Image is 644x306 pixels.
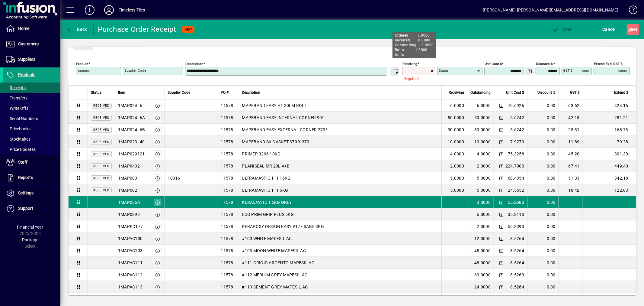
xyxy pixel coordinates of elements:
td: 0.00 [527,281,559,293]
mat-label: Product [76,62,88,66]
td: 30.0000 [467,124,494,136]
mat-label: Unit Cost $ [485,62,502,66]
a: Staff [3,155,60,170]
span: 68.4354 [508,175,524,181]
a: Serial Numbers [3,113,60,124]
td: 122.83 [583,184,636,196]
span: 8.5264 [511,236,524,242]
span: 8.5264 [511,248,524,254]
span: Unit Cost $ [506,89,524,96]
td: 449.40 [583,160,636,172]
span: Transfers [6,96,27,100]
span: Write Offs [6,106,28,111]
td: 0.00 [527,208,559,220]
td: 281.21 [583,112,636,124]
span: Item [118,89,125,96]
button: Change Price Levels [497,125,505,134]
div: 1MAP024L6 [118,103,142,109]
td: #111 GRIGIO ARGENTO MAPESIL AC [239,257,442,269]
td: 11578 [218,196,239,208]
button: Change Price Levels [525,67,534,75]
span: 10.0000 [448,139,464,145]
td: 4.0000 [467,148,494,160]
a: Support [3,201,60,216]
td: 5.0000 [467,184,494,196]
a: Suppliers [3,52,60,67]
span: Customers [18,41,39,46]
a: Write Offs [3,103,60,113]
button: Save [627,24,639,35]
span: S [628,27,631,32]
div: Purchase Order Receipt [98,24,176,34]
span: Products [18,72,35,77]
button: Change Price Levels [497,174,505,182]
td: #133 SAND MAPESIL AC [239,293,442,305]
span: 4.0000 [450,151,464,157]
button: Change Price Levels [497,113,505,122]
td: 0.00 [527,269,559,281]
span: Received [93,128,109,132]
td: 60.0000 [467,269,494,281]
div: 1MAPAC100 [118,236,143,242]
span: NEW [184,28,192,31]
button: Change Price Levels [497,246,505,255]
td: 11578 [218,233,239,245]
mat-label: Discount % [536,62,553,66]
span: 8.5263 [511,272,524,278]
a: Receipts [3,83,60,93]
a: Customers [3,37,60,52]
app-page-header-button: Close [71,42,95,47]
button: Change Price Levels [497,271,505,279]
mat-label: Receiving [402,62,417,66]
div: Ordered 3.0000 Received 0.0000 Outstanding 3.0000 Ratio 1.0000 Units [392,32,436,58]
td: 18.42 [559,184,583,196]
td: 424.16 [583,99,636,112]
mat-label: Description [185,62,203,66]
td: 11578 [218,160,239,172]
td: 11578 [218,99,239,112]
td: KERALASTIC T 5KG GREY [239,196,442,208]
td: 48.0000 [467,257,494,269]
button: Change Price Levels [497,162,505,170]
td: #112 MEDIUM GREY MAPESIL AC [239,269,442,281]
button: Change Price Levels [497,101,505,110]
td: ULTRAMASTIC 111 5KG [239,184,442,196]
a: Reports [3,170,60,185]
td: 5.0000 [467,172,494,184]
td: 11578 [218,293,239,305]
mat-label: Extend excl GST $ [594,62,623,66]
span: Received [93,177,109,180]
button: Back [65,24,88,35]
td: 11578 [218,269,239,281]
td: PRIMER 3296 10KG [239,148,442,160]
span: Received [93,104,109,107]
span: Serial Numbers [6,116,38,121]
span: 7.9279 [511,139,524,145]
div: 1MAP002 [118,187,137,193]
span: Received [93,116,109,119]
td: 79.28 [583,136,636,148]
span: 5.0000 [450,175,464,181]
span: Settings [18,190,34,195]
td: 11578 [218,148,239,160]
td: 51.33 [559,172,583,184]
span: ave [628,24,638,34]
td: 0.00 [527,160,559,172]
a: Transfers [3,93,60,103]
td: 11578 [218,245,239,257]
div: 1MAPAC103 [118,248,143,254]
a: Pricebooks [3,124,60,134]
span: Received [93,140,109,144]
span: Price Updates [6,147,36,152]
mat-label: Supplier Code [124,68,146,73]
td: 11578 [218,184,239,196]
span: Status [91,89,101,96]
span: Received [93,164,109,168]
span: GST $ [570,89,580,96]
td: 10.0000 [467,136,494,148]
td: MAPEBAND EASY INTERNAL CORNER 90* [239,112,442,124]
span: 2.0000 [450,163,464,169]
a: Settings [3,186,60,201]
button: Change Price Levels [497,186,505,194]
td: 11578 [218,257,239,269]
